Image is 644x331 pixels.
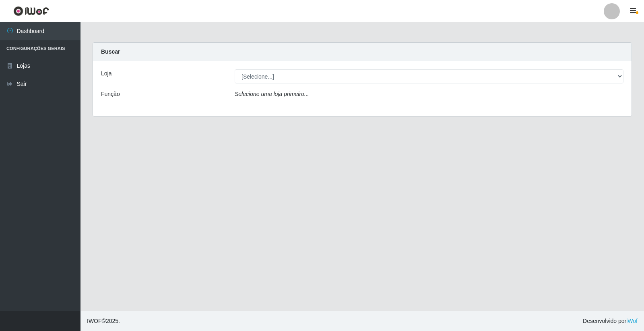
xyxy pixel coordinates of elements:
[13,6,49,16] img: CoreUI Logo
[87,317,120,325] span: © 2025 .
[101,69,111,78] label: Loja
[101,90,120,98] label: Função
[101,48,120,55] strong: Buscar
[87,318,102,324] span: IWOF
[235,91,309,97] i: Selecione uma loja primeiro...
[583,317,638,325] span: Desenvolvido por
[626,318,638,324] a: iWof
